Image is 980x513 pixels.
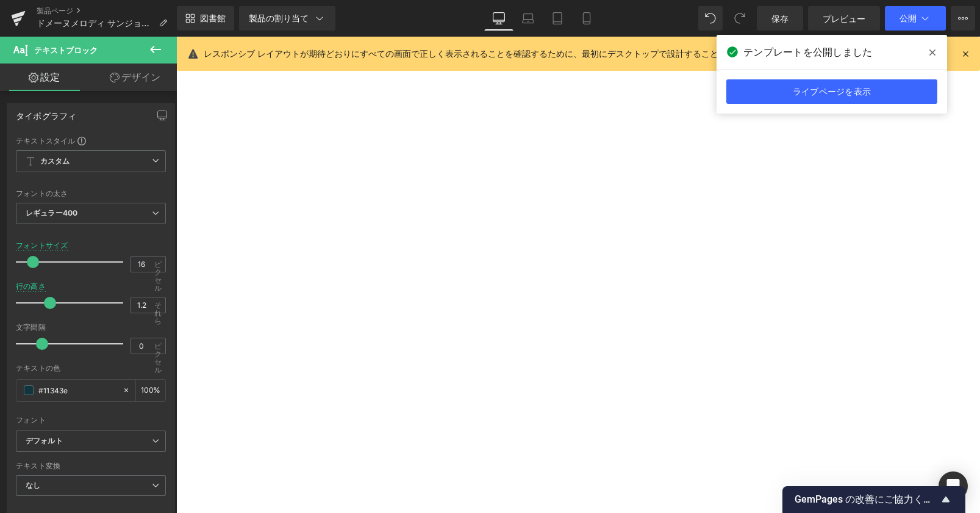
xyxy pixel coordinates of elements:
[153,385,160,395] font: %
[38,384,116,397] input: 色
[34,45,98,55] font: テキストブロック
[808,6,880,31] a: プレビュー
[16,282,46,291] font: 行の高さ
[513,6,543,31] a: ラップトップ
[771,13,789,24] font: 保存
[154,341,162,374] font: ピクセル
[728,6,752,31] button: やり直す
[26,208,77,217] font: レギュラー400
[26,436,63,445] font: デフォルト
[40,71,60,83] font: 設定
[37,6,177,16] a: 製品ページ
[726,79,937,104] a: ライブページを表示
[793,86,871,96] font: ライブページを表示
[16,461,60,470] font: テキスト変換
[91,64,179,91] a: デザイン
[939,471,968,501] div: インターコムメッセンジャーを開く
[951,6,975,31] button: もっと
[200,13,226,23] font: 図書館
[177,6,234,31] a: 新しいライブラリ
[16,136,75,145] font: テキストスタイル
[484,6,513,31] a: デスクトップ
[16,415,46,424] font: フォント
[16,363,60,373] font: テキストの色
[154,300,162,326] font: それら
[795,492,953,507] button: アンケートを表示 - GemPages の改善にご協力ください。
[16,322,46,332] font: 文字間隔
[154,260,162,293] font: ピクセル
[26,481,40,490] font: なし
[37,6,73,15] font: 製品ページ
[795,493,962,505] font: GemPages の改善にご協力ください。
[743,46,872,58] font: テンプレートを公開しました
[249,13,309,23] font: 製品の割り当て
[885,6,946,31] button: 公開
[16,111,76,121] font: タイポグラフィ
[543,6,572,31] a: 錠剤
[40,156,70,166] font: カスタム
[572,6,601,31] a: 携帯
[823,13,865,24] font: プレビュー
[121,71,160,83] font: デザイン
[204,48,787,59] font: レスポンシブ レイアウトが期待どおりにすべての画面で正しく表示されることを確認するために、最初にデスクトップで設計することをお勧めします。
[900,13,917,23] font: 公開
[16,241,68,250] font: フォントサイズ
[37,18,221,28] font: ドメーヌメロディ サンジョセフ ルージュ［赤］
[698,6,723,31] button: 元に戻す
[16,189,68,198] font: フォントの太さ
